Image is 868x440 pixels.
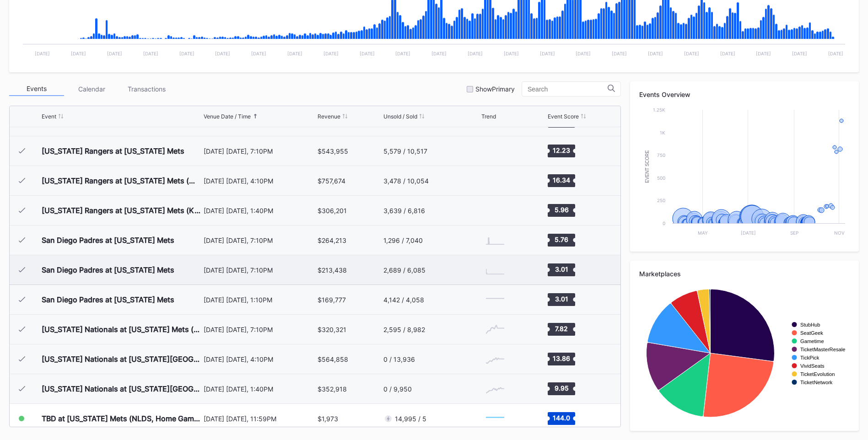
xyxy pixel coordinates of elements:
text: 1.25k [653,107,665,113]
div: Unsold / Sold [383,113,417,120]
div: San Diego Padres at [US_STATE] Mets [42,265,174,274]
div: 0 / 13,936 [383,355,415,363]
div: Marketplaces [639,270,850,278]
text: 1k [660,130,665,135]
div: Revenue [318,113,340,120]
div: $306,201 [318,207,347,215]
div: [DATE] [DATE], 4:10PM [204,355,315,363]
text: [DATE] [251,51,266,56]
text: Nov [834,230,845,236]
text: 0 [663,220,665,226]
text: 5.96 [554,206,568,214]
svg: Chart title [639,105,850,242]
div: [US_STATE] Nationals at [US_STATE][GEOGRAPHIC_DATA] [42,384,201,393]
svg: Chart title [481,258,509,281]
div: $320,321 [318,326,346,333]
text: [DATE] [71,51,86,56]
svg: Chart title [481,288,509,311]
text: 9.95 [554,384,568,392]
div: [DATE] [DATE], 1:40PM [204,385,315,393]
svg: Chart title [481,377,509,400]
text: [DATE] [741,230,756,236]
text: StubHub [800,322,820,327]
text: TicketNetwork [800,380,833,385]
div: 5,579 / 10,517 [383,147,427,155]
text: 7.82 [555,325,568,333]
div: Transactions [119,82,174,96]
div: 3,639 / 6,816 [383,207,425,215]
div: $1,973 [318,415,338,423]
div: [DATE] [DATE], 7:10PM [204,147,315,155]
text: [DATE] [323,51,339,56]
svg: Chart title [481,229,509,252]
div: $757,674 [318,177,345,185]
div: 2,595 / 8,982 [383,326,425,333]
text: [DATE] [395,51,410,56]
div: $169,777 [318,296,346,304]
text: 12.23 [553,146,570,154]
text: May [698,230,708,236]
div: $264,213 [318,236,346,244]
div: Venue Date / Time [204,113,251,120]
div: [DATE] [DATE], 7:10PM [204,326,315,333]
div: [US_STATE] Nationals at [US_STATE] Mets (Pop-Up Home Run Apple Giveaway) [42,325,201,334]
div: Event [42,113,56,120]
div: 1,296 / 7,040 [383,236,423,244]
div: $564,858 [318,355,348,363]
div: $213,438 [318,266,347,274]
text: Event Score [645,150,650,183]
text: [DATE] [792,51,807,56]
text: 500 [657,175,665,181]
svg: Chart title [481,140,509,162]
text: Gametime [800,338,824,344]
div: $543,955 [318,147,348,155]
svg: Chart title [481,169,509,192]
text: 16.34 [553,176,570,184]
div: San Diego Padres at [US_STATE] Mets [42,295,174,304]
div: San Diego Padres at [US_STATE] Mets [42,236,174,245]
text: [DATE] [468,51,483,56]
div: Show Primary [475,85,515,93]
text: [DATE] [360,51,375,56]
text: SeatGeek [800,330,823,336]
div: [US_STATE] Rangers at [US_STATE] Mets (Kids Color-In Lunchbox Giveaway) [42,206,201,215]
text: [DATE] [504,51,519,56]
text: [DATE] [107,51,122,56]
text: Sep [790,230,798,236]
text: TicketMasterResale [800,347,845,352]
div: TBD at [US_STATE] Mets (NLDS, Home Game 1) (If Necessary) (Date TBD) [42,414,201,423]
text: [DATE] [576,51,591,56]
text: 250 [657,198,665,203]
div: [US_STATE] Nationals at [US_STATE][GEOGRAPHIC_DATA] (Long Sleeve T-Shirt Giveaway) [42,354,201,364]
text: [DATE] [431,51,447,56]
div: 2,689 / 6,085 [383,266,426,274]
text: 3.01 [555,295,568,303]
div: Calendar [64,82,119,96]
text: [DATE] [215,51,230,56]
div: Events [9,82,64,96]
text: [DATE] [720,51,735,56]
div: 0 / 9,950 [383,385,412,393]
div: [US_STATE] Rangers at [US_STATE] Mets (Mets Alumni Classic/Mrs. Met Taxicab [GEOGRAPHIC_DATA] Giv... [42,176,201,185]
text: 750 [657,152,665,158]
div: 14,995 / 5 [395,415,426,423]
text: [DATE] [540,51,555,56]
svg: Chart title [639,284,850,422]
div: Event Score [548,113,579,120]
text: [DATE] [684,51,699,56]
text: 13.86 [553,354,570,362]
text: [DATE] [179,51,194,56]
svg: Chart title [481,407,509,430]
svg: Chart title [481,318,509,341]
div: [DATE] [DATE], 1:40PM [204,207,315,215]
div: Trend [481,113,496,120]
div: 3,478 / 10,054 [383,177,429,185]
text: VividSeats [800,363,825,369]
div: Events Overview [639,91,850,98]
text: 3.01 [555,265,568,273]
svg: Chart title [481,348,509,370]
text: 144.0 [553,414,570,422]
text: [DATE] [828,51,843,56]
div: $352,918 [318,385,347,393]
svg: Chart title [481,199,509,222]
